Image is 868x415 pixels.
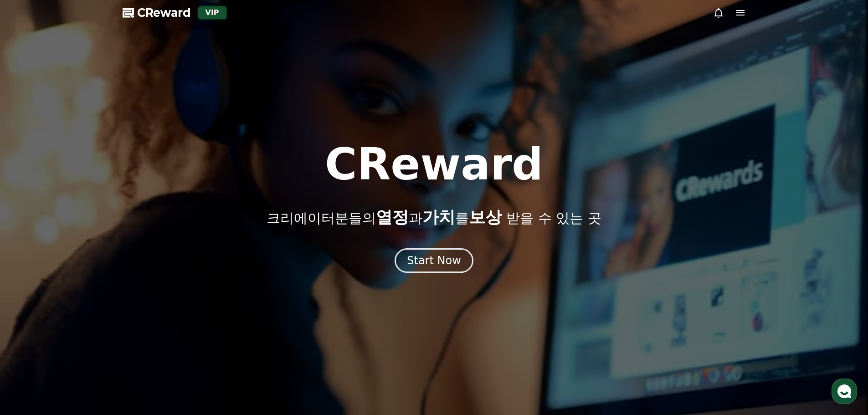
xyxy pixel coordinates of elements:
span: 가치 [422,208,455,226]
h1: CReward [325,143,543,186]
a: CReward [123,5,191,20]
p: 크리에이터분들의 과 를 받을 수 있는 곳 [267,208,601,226]
span: CReward [137,5,191,20]
span: 보상 [469,208,502,226]
a: 홈 [3,289,60,312]
span: 설정 [141,302,152,310]
span: 대화 [83,303,94,310]
a: Start Now [395,257,473,266]
span: 열정 [376,208,409,226]
a: 대화 [60,289,118,312]
button: Start Now [395,248,473,273]
a: 설정 [118,289,175,312]
div: Start Now [407,253,461,268]
div: VIP [198,6,226,19]
span: 홈 [29,302,34,310]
